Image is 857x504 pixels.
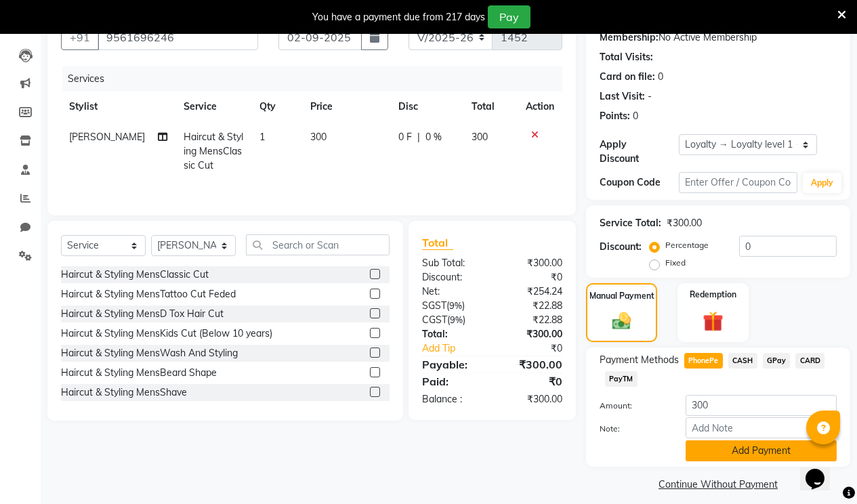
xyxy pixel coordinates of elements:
label: Note: [589,423,675,435]
span: 9% [449,300,462,311]
th: Qty [251,91,302,122]
th: Action [518,91,562,122]
div: Sub Total: [412,256,493,270]
div: Haircut & Styling MensClassic Cut [61,268,209,282]
div: ₹300.00 [492,392,572,406]
input: Add Note [686,417,837,438]
div: ₹0 [505,341,572,356]
div: Total: [412,327,493,341]
span: SGST [422,299,446,312]
span: PayTM [605,371,637,387]
div: 0 [633,109,638,123]
div: Coupon Code [600,175,679,190]
div: Haircut & Styling MensBeard Shape [61,366,217,380]
div: ₹254.24 [492,285,572,299]
label: Amount: [589,400,675,412]
div: Services [62,66,572,91]
div: ( ) [412,313,493,327]
div: Haircut & Styling MensD Tox Hair Cut [61,307,224,321]
label: Redemption [690,289,736,301]
div: ( ) [412,299,493,313]
div: Last Visit: [600,89,645,104]
div: Apply Discount [600,138,679,166]
span: 300 [310,131,327,143]
div: Total Visits: [600,50,653,64]
th: Price [302,91,390,122]
input: Search or Scan [246,234,390,255]
label: Percentage [665,239,709,251]
th: Disc [390,91,463,122]
span: 300 [472,131,488,143]
div: ₹22.88 [492,299,572,313]
div: Paid: [412,373,493,390]
div: Haircut & Styling MensTattoo Cut Feded [61,287,236,301]
span: 9% [450,314,463,325]
span: 0 F [398,130,412,144]
span: GPay [763,353,791,369]
button: +91 [61,24,99,50]
th: Stylist [61,91,175,122]
div: Balance : [412,392,493,406]
div: Haircut & Styling MensKids Cut (Below 10 years) [61,327,272,341]
div: ₹300.00 [667,216,702,230]
span: CASH [728,353,757,369]
span: [PERSON_NAME] [69,131,145,143]
span: CGST [422,314,447,326]
div: ₹300.00 [492,356,572,373]
span: Haircut & Styling MensClassic Cut [184,131,243,171]
a: Continue Without Payment [589,478,848,492]
div: Points: [600,109,630,123]
div: 0 [658,70,663,84]
div: Haircut & Styling MensWash And Styling [61,346,238,360]
div: Membership: [600,30,659,45]
iframe: chat widget [800,450,843,490]
div: Discount: [600,240,642,254]
div: Card on file: [600,70,655,84]
th: Total [463,91,518,122]
span: 1 [259,131,265,143]
label: Fixed [665,257,686,269]
span: Total [422,236,453,250]
img: _gift.svg [696,309,730,334]
div: Haircut & Styling MensShave [61,385,187,400]
div: - [648,89,652,104]
div: Payable: [412,356,493,373]
button: Apply [803,173,841,193]
div: No Active Membership [600,30,837,45]
span: CARD [795,353,824,369]
input: Enter Offer / Coupon Code [679,172,797,193]
div: ₹22.88 [492,313,572,327]
input: Search by Name/Mobile/Email/Code [98,24,258,50]
div: ₹0 [492,373,572,390]
a: Add Tip [412,341,505,356]
div: ₹0 [492,270,572,285]
div: You have a payment due from 217 days [312,10,485,24]
th: Service [175,91,251,122]
img: _cash.svg [606,310,637,332]
div: Service Total: [600,216,661,230]
span: 0 % [425,130,442,144]
span: Payment Methods [600,353,679,367]
span: | [417,130,420,144]
div: Net: [412,285,493,299]
div: ₹300.00 [492,327,572,341]
div: ₹300.00 [492,256,572,270]
button: Pay [488,5,530,28]
div: Discount: [412,270,493,285]
span: PhonePe [684,353,723,369]
label: Manual Payment [589,290,654,302]
input: Amount [686,395,837,416]
button: Add Payment [686,440,837,461]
